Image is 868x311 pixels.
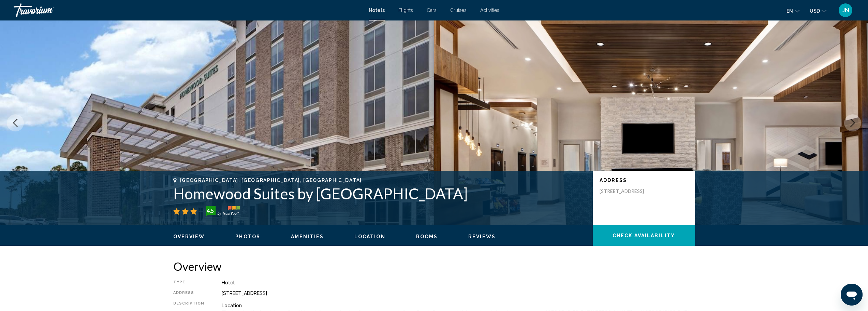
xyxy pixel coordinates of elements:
[600,188,654,194] p: [STREET_ADDRESS]
[613,233,675,239] span: Check Availability
[14,3,362,17] a: Travorium
[416,234,438,240] button: Rooms
[468,234,496,240] button: Reviews
[180,178,362,183] span: [GEOGRAPHIC_DATA], [GEOGRAPHIC_DATA], [GEOGRAPHIC_DATA]
[450,8,467,13] a: Cruises
[222,280,695,285] div: Hotel
[416,234,438,239] span: Rooms
[222,303,695,308] p: Location
[837,3,854,17] button: User Menu
[398,8,413,13] a: Flights
[842,7,849,14] span: JN
[354,234,385,240] button: Location
[427,8,437,13] a: Cars
[173,234,205,239] span: Overview
[173,280,205,285] div: Type
[786,8,793,14] span: en
[222,291,695,296] div: [STREET_ADDRESS]
[844,114,861,131] button: Next image
[206,206,240,217] img: trustyou-badge-hor.svg
[369,8,385,13] a: Hotels
[291,234,324,240] button: Amenities
[468,234,496,239] span: Reviews
[173,259,695,273] h2: Overview
[7,114,24,131] button: Previous image
[480,8,499,13] a: Activities
[841,284,863,306] iframe: Button to launch messaging window
[235,234,260,239] span: Photos
[291,234,324,239] span: Amenities
[810,8,820,14] span: USD
[235,234,260,240] button: Photos
[173,234,205,240] button: Overview
[786,6,799,16] button: Change language
[173,185,586,202] h1: Homewood Suites by [GEOGRAPHIC_DATA]
[600,178,688,183] p: Address
[354,234,385,239] span: Location
[204,207,217,215] div: 4.5
[810,6,826,16] button: Change currency
[593,225,695,246] button: Check Availability
[173,291,205,296] div: Address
